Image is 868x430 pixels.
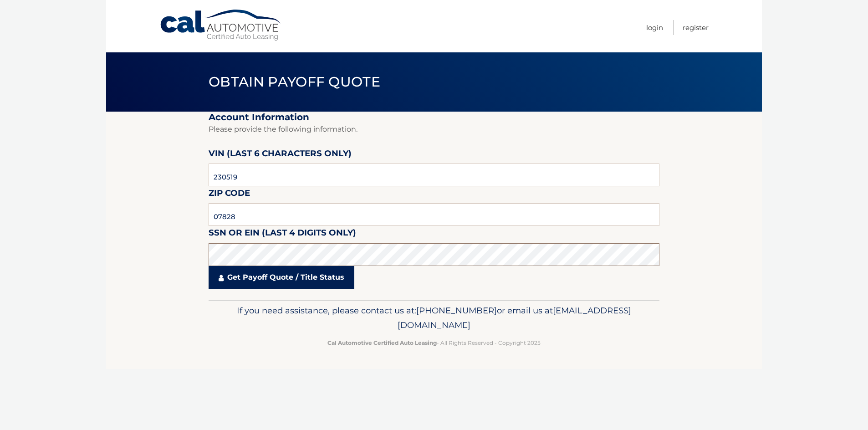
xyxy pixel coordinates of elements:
strong: Cal Automotive Certified Auto Leasing [327,339,437,346]
p: Please provide the following information. [209,123,659,136]
span: [PHONE_NUMBER] [416,305,497,316]
a: Register [683,20,709,35]
label: SSN or EIN (last 4 digits only) [209,226,356,243]
label: VIN (last 6 characters only) [209,147,352,164]
p: - All Rights Reserved - Copyright 2025 [214,338,654,348]
label: Zip Code [209,186,250,203]
a: Cal Automotive [159,9,282,41]
a: Login [646,20,663,35]
a: Get Payoff Quote / Title Status [209,266,354,289]
h2: Account Information [209,112,659,123]
p: If you need assistance, please contact us at: or email us at [214,303,654,333]
span: Obtain Payoff Quote [209,73,380,90]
